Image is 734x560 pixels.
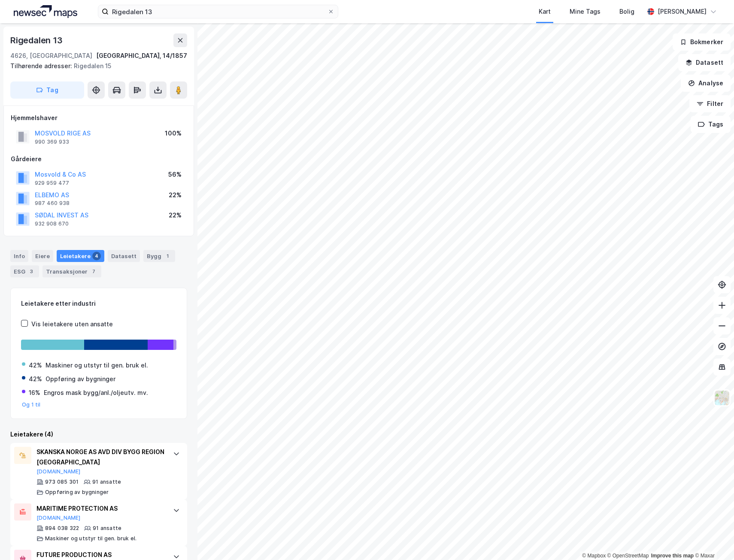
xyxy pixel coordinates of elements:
div: Bolig [619,6,634,17]
div: 4 [92,252,101,260]
div: 987 460 938 [35,200,70,207]
button: Filter [689,95,731,112]
div: Engros mask bygg/anl./oljeutv. mv. [44,388,148,398]
div: 3 [27,267,36,276]
div: 1 [163,252,172,260]
div: Datasett [108,250,140,262]
a: OpenStreetMap [607,553,649,559]
button: Tags [691,116,731,133]
div: Maskiner og utstyr til gen. bruk el. [45,535,136,542]
div: Rigedalen 15 [10,61,180,71]
div: 990 369 933 [35,138,69,145]
div: Eiere [32,250,53,262]
div: Bygg [143,250,175,262]
div: Rigedalen 13 [10,33,64,47]
div: Leietakere [57,250,104,262]
a: Mapbox [582,553,606,559]
div: [GEOGRAPHIC_DATA], 14/1857 [96,51,187,61]
div: Kart [539,6,551,17]
div: Oppføring av bygninger [45,489,109,496]
div: 42% [29,360,42,370]
div: 16% [29,388,40,398]
div: Vis leietakere uten ansatte [31,319,113,329]
img: Z [714,390,730,406]
div: 91 ansatte [93,525,121,532]
iframe: Chat Widget [691,519,734,560]
div: Mine Tags [570,6,601,17]
div: 42% [29,374,42,384]
div: 56% [168,169,182,180]
a: Improve this map [651,553,694,559]
div: Leietakere etter industri [21,298,176,309]
button: Tag [10,81,84,99]
button: Analyse [681,75,731,92]
button: Og 1 til [22,401,41,408]
div: Gårdeiere [11,154,187,164]
div: 973 085 301 [45,479,79,485]
div: 91 ansatte [92,479,121,485]
div: FUTURE PRODUCTION AS [36,550,164,560]
div: MARITIME PROTECTION AS [36,503,164,514]
span: Tilhørende adresser: [10,62,74,69]
div: ESG [10,265,39,277]
div: 22% [169,190,182,200]
div: 4626, [GEOGRAPHIC_DATA] [10,51,92,61]
div: 100% [165,128,182,138]
div: 929 959 477 [35,180,69,187]
div: 22% [169,210,182,220]
div: 7 [89,267,98,276]
div: Oppføring av bygninger [45,374,115,384]
div: Leietakere (4) [10,429,187,440]
button: Bokmerker [673,33,731,51]
button: [DOMAIN_NAME] [36,515,81,521]
img: logo.a4113a55bc3d86da70a041830d287a7e.svg [14,5,77,18]
div: 894 038 322 [45,525,79,532]
div: [PERSON_NAME] [658,6,707,17]
div: Transaksjoner [42,265,101,277]
button: [DOMAIN_NAME] [36,468,81,475]
div: Info [10,250,28,262]
div: Maskiner og utstyr til gen. bruk el. [45,360,148,370]
button: Datasett [678,54,731,71]
div: 932 908 670 [35,220,69,227]
div: Hjemmelshaver [11,113,187,123]
input: Søk på adresse, matrikkel, gårdeiere, leietakere eller personer [109,5,328,18]
div: SKANSKA NORGE AS AVD DIV BYGG REGION [GEOGRAPHIC_DATA] [36,447,164,467]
